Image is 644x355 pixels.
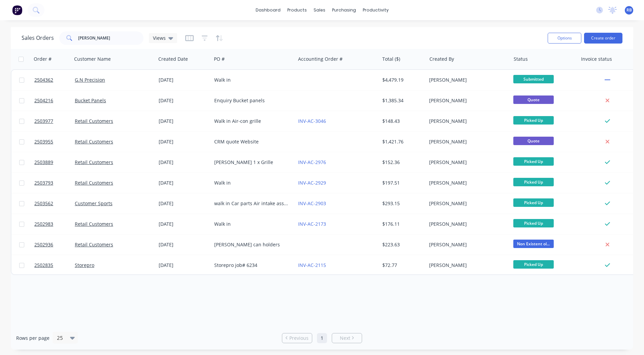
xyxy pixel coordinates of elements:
div: [PERSON_NAME] [429,241,504,248]
a: Retail Customers [75,138,113,145]
div: [DATE] [159,159,209,166]
span: Previous [289,335,309,342]
ul: Pagination [279,333,365,343]
div: $152.36 [382,159,422,166]
a: 2503562 [34,193,75,214]
div: Order # [34,56,52,62]
span: 2503955 [34,138,53,145]
a: 2503955 [34,132,75,152]
h1: Sales Orders [22,35,54,41]
div: [DATE] [159,180,209,186]
span: Non Existent ol... [513,240,554,248]
a: Retail Customers [75,118,113,124]
a: 2504216 [34,90,75,111]
div: [PERSON_NAME] [429,97,504,104]
div: Walk in [214,180,289,186]
div: [DATE] [159,77,209,83]
div: Storepro job# 6234 [214,262,289,269]
div: $223.63 [382,241,422,248]
span: Quote [513,95,554,104]
a: Retail Customers [75,180,113,186]
button: Create order [584,33,622,44]
div: [PERSON_NAME] can holders [214,241,289,248]
div: sales [310,5,329,15]
div: [PERSON_NAME] [429,180,504,186]
a: 2504362 [34,70,75,90]
img: Factory [12,5,22,15]
span: 2503562 [34,200,53,207]
a: 2502936 [34,235,75,255]
div: $176.11 [382,221,422,227]
div: [PERSON_NAME] [429,118,504,125]
div: walk in Car parts Air intake assembly [214,200,289,207]
div: [PERSON_NAME] [429,221,504,227]
div: products [284,5,310,15]
span: 2504216 [34,97,53,104]
button: Options [548,33,581,44]
div: $197.51 [382,180,422,186]
div: $148.43 [382,118,422,125]
span: 2504362 [34,77,53,83]
div: Created By [429,56,454,62]
div: Created Date [158,56,188,62]
span: Picked Up [513,219,554,227]
div: CRM quote Website [214,138,289,145]
span: Picked Up [513,198,554,207]
div: [DATE] [159,221,209,227]
span: Picked Up [513,178,554,186]
span: 2502936 [34,241,53,248]
div: Customer Name [74,56,111,62]
span: Picked Up [513,260,554,269]
div: Walk in [214,77,289,83]
div: Walk in Air-con grille [214,118,289,125]
span: 2502835 [34,262,53,269]
div: [PERSON_NAME] 1 x Grille [214,159,289,166]
a: Bucket Panels [75,97,106,104]
span: 2502983 [34,221,53,227]
div: [PERSON_NAME] [429,159,504,166]
div: [DATE] [159,97,209,104]
div: [PERSON_NAME] [429,200,504,207]
div: $1,385.34 [382,97,422,104]
div: $1,421.76 [382,138,422,145]
div: [DATE] [159,138,209,145]
div: Status [514,56,528,62]
a: 2502835 [34,255,75,275]
div: [DATE] [159,118,209,125]
a: 2503889 [34,152,75,172]
div: [DATE] [159,200,209,207]
a: INV-AC-3046 [298,118,326,124]
a: 2503793 [34,173,75,193]
div: $293.15 [382,200,422,207]
div: $72.77 [382,262,422,269]
span: Picked Up [513,157,554,166]
div: [DATE] [159,241,209,248]
a: 2503977 [34,111,75,131]
a: INV-AC-2903 [298,200,326,207]
span: 2503793 [34,180,53,186]
span: Submitted [513,75,554,83]
span: Views [153,34,166,42]
span: Next [340,335,350,342]
a: Page 1 is your current page [317,333,327,343]
span: Quote [513,137,554,145]
a: Storepro [75,262,94,268]
span: 2503977 [34,118,53,125]
div: $4,479.19 [382,77,422,83]
div: [PERSON_NAME] [429,262,504,269]
a: Retail Customers [75,221,113,227]
div: Invoice status [581,56,612,62]
input: Search... [78,31,144,45]
a: Next page [332,335,362,342]
div: Walk in [214,221,289,227]
span: 2503889 [34,159,53,166]
a: 2502983 [34,214,75,234]
div: Accounting Order # [298,56,343,62]
div: Enquiry Bucket panels [214,97,289,104]
a: INV-AC-2173 [298,221,326,227]
div: purchasing [329,5,359,15]
span: Picked Up [513,116,554,125]
div: productivity [359,5,392,15]
a: Retail Customers [75,241,113,248]
a: INV-AC-2115 [298,262,326,268]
